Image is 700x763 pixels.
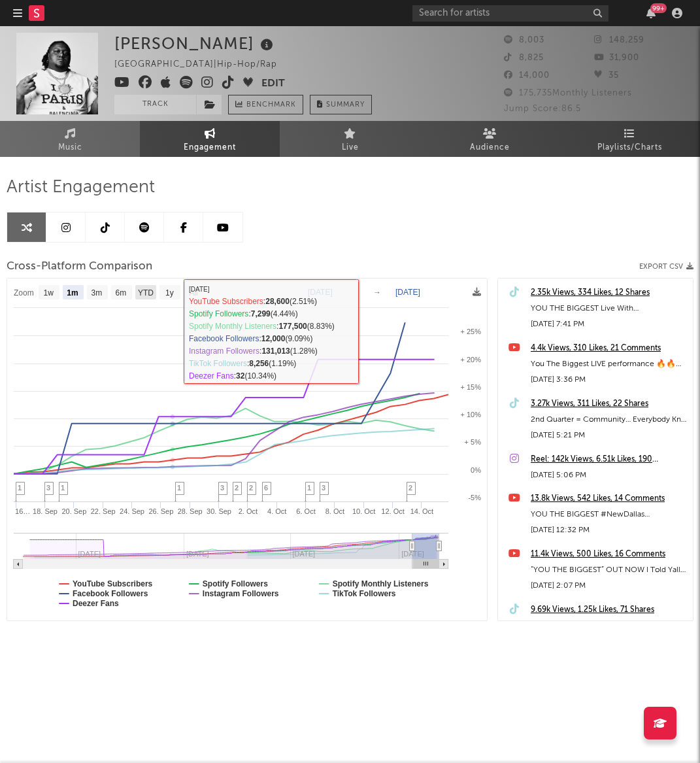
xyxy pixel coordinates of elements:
span: Jump Score: 86.5 [504,105,581,113]
text: 18. Sep [33,507,58,515]
text: 0% [471,466,481,474]
text: 22. Sep [91,507,116,515]
span: 1 [177,484,181,492]
text: 1w [44,288,54,297]
text: All [189,288,197,297]
div: YOU THE BIGGEST #NewDallas #50YearRun [531,507,686,522]
span: 3 [322,484,325,492]
text: 10. Oct [352,507,375,515]
text: 28. Sep [178,507,203,515]
text: Deezer Fans [73,599,119,608]
span: Live [342,140,359,156]
a: Engagement [140,121,280,157]
text: 26. Sep [148,507,173,515]
a: 9.69k Views, 1.25k Likes, 71 Shares [531,602,686,618]
a: Reel: 142k Views, 6.51k Likes, 190 Comments [531,452,686,467]
text: 8. Oct [325,507,344,515]
div: [GEOGRAPHIC_DATA] | Hip-Hop/Rap [114,57,292,73]
text: YTD [138,288,154,297]
div: [DATE] 5:06 PM [531,467,686,483]
span: 1 [61,484,65,492]
div: [DATE] 7:41 PM [531,316,686,332]
text: 2. Oct [239,507,258,515]
text: + 20% [461,356,482,364]
a: Audience [420,121,560,157]
input: Search for artists [412,5,608,22]
span: Playlists/Charts [597,140,662,156]
span: 35 [594,71,619,80]
text: 1y [165,288,174,297]
span: 8,825 [504,54,544,62]
button: 99+ [646,8,656,18]
a: 13.8k Views, 542 Likes, 14 Comments [531,491,686,507]
text: Facebook Followers [73,589,148,598]
span: Benchmark [246,97,296,113]
text: + 25% [461,328,482,335]
a: 4.4k Views, 310 Likes, 21 Comments [531,341,686,356]
text: Zoom [14,288,34,297]
text: YouTube Subscribers [73,579,153,588]
div: YOU THE BIGGEST Live With @yerronthestreet #2700 #NewDallas #50YearRun [531,301,686,316]
span: 14,000 [504,71,550,80]
text: → [373,288,381,297]
text: 12. Oct [381,507,404,515]
div: 99 + [650,3,667,13]
a: Playlists/Charts [560,121,700,157]
span: 148,259 [594,36,644,44]
a: 3.27k Views, 311 Likes, 22 Shares [531,396,686,412]
span: Cross-Platform Comparison [7,259,152,275]
text: + 10% [461,411,482,418]
text: 6. Oct [296,507,315,515]
span: 31,900 [594,54,639,62]
div: [DATE] 5:21 PM [531,428,686,443]
text: 20. Sep [61,507,86,515]
div: [DATE] 2:07 PM [531,578,686,594]
text: 1m [67,288,78,297]
div: [PERSON_NAME] [114,33,276,54]
span: 3 [220,484,224,492]
button: Summary [310,95,372,114]
text: + 15% [461,383,482,391]
text: Spotify Monthly Listeners [333,579,429,588]
text: 24. Sep [120,507,144,515]
text: TikTok Followers [333,589,396,598]
text: + 5% [465,438,482,446]
div: “YOU THE BIGGEST” OUT NOW I Told Yall Im On A 50YearRun 🎥🍿🤧 #2700 #NewDallas #50YearRun #FreeDaGuys [531,562,686,578]
span: 2 [408,484,412,492]
span: 2 [235,484,239,492]
span: Engagement [184,140,236,156]
text: 6m [116,288,127,297]
span: Summary [326,101,365,109]
span: 1 [307,484,311,492]
text: 30. Sep [207,507,231,515]
span: Music [58,140,82,156]
span: 3 [46,484,50,492]
div: “ YOU THE BIGGEST “ OutNow 🎥🔥😤 #50YearRun #NewDallas #LinkNBio #UsOrNun [531,618,686,634]
span: 2 [249,484,253,492]
span: 8,003 [504,36,544,44]
div: [DATE] 12:32 PM [531,522,686,538]
text: 3m [92,288,103,297]
a: 11.4k Views, 500 Likes, 16 Comments [531,547,686,562]
button: Track [114,95,196,114]
span: 175,735 Monthly Listeners [504,89,632,97]
span: 1 [18,484,22,492]
text: [DATE] [308,288,333,297]
span: Audience [470,140,510,156]
text: [DATE] [395,288,420,297]
a: 2.35k Views, 334 Likes, 12 Shares [531,285,686,301]
text: 16… [15,507,30,515]
div: 2nd Quarter = Community… Everybody Kno Mir Love The Ppl ❤️🤞🏾‼️ #50YearRun #NewDallas #UsOrNun [531,412,686,428]
text: Instagram Followers [203,589,279,598]
text: Spotify Followers [203,579,268,588]
div: [DATE] 3:36 PM [531,372,686,388]
span: 6 [264,484,268,492]
button: Edit [261,76,285,92]
div: You The Biggest LIVE performance 🔥🔥 @newyerrk [531,356,686,372]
